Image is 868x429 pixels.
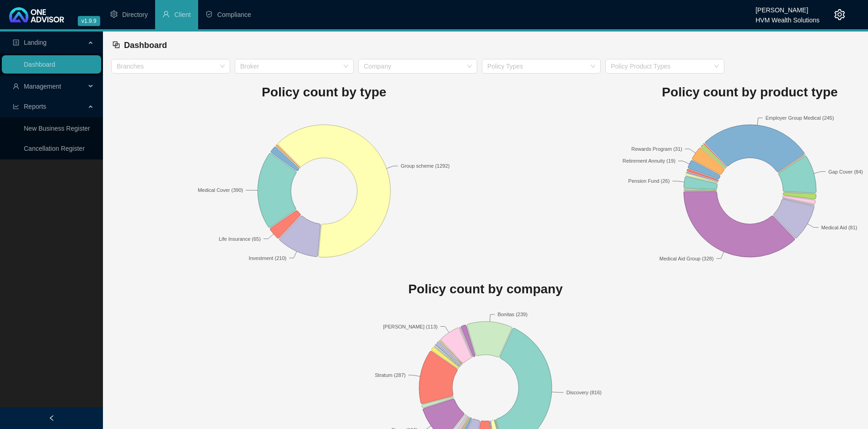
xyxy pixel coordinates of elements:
[828,169,863,174] text: Gap Cover (84)
[24,83,61,90] span: Management
[217,11,251,18] span: Compliance
[659,255,714,261] text: Medical Aid Group (328)
[622,158,675,164] text: Retirement Annuity (19)
[205,11,213,18] span: safety
[834,9,845,20] span: setting
[497,312,527,317] text: Bonitas (239)
[24,145,85,152] a: Cancellation Register
[78,16,100,26] span: v1.9.9
[174,11,191,18] span: Client
[631,146,682,151] text: Rewards Program (31)
[401,163,450,169] text: Group scheme (1292)
[112,41,120,49] span: block
[13,83,19,90] span: user
[124,41,167,50] span: Dashboard
[110,11,118,18] span: setting
[9,7,64,22] img: 2df55531c6924b55f21c4cf5d4484680-logo-light.svg
[49,415,55,421] span: left
[755,2,819,12] div: [PERSON_NAME]
[628,178,670,184] text: Pension Fund (26)
[566,390,602,395] text: Discovery (816)
[13,39,19,46] span: profile
[13,103,19,110] span: line-chart
[383,324,437,329] text: [PERSON_NAME] (113)
[24,61,55,68] a: Dashboard
[111,82,537,102] h1: Policy count by type
[219,236,261,241] text: Life Insurance (65)
[821,225,857,230] text: Medical Aid (81)
[755,12,819,22] div: HVM Wealth Solutions
[24,39,47,46] span: Landing
[24,125,90,132] a: New Business Register
[162,11,170,18] span: user
[766,115,834,121] text: Employer Group Medical (245)
[198,187,243,193] text: Medical Cover (390)
[111,279,860,299] h1: Policy count by company
[248,255,286,260] text: Investment (210)
[122,11,148,18] span: Directory
[375,372,405,378] text: Stratum (287)
[24,103,46,110] span: Reports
